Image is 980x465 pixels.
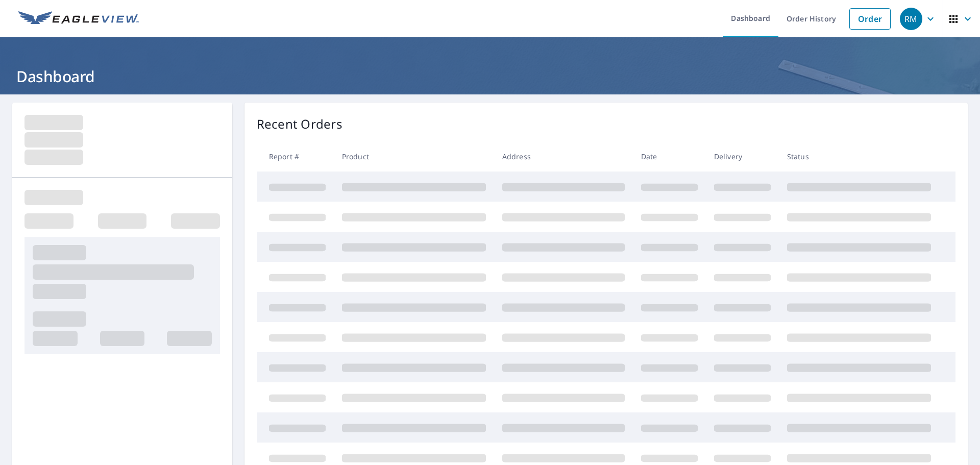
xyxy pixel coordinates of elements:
[12,66,968,87] h1: Dashboard
[18,11,139,27] img: EV Logo
[706,141,779,172] th: Delivery
[900,8,922,30] div: RM
[779,141,939,172] th: Status
[257,115,342,133] p: Recent Orders
[633,141,706,172] th: Date
[494,141,633,172] th: Address
[257,141,334,172] th: Report #
[334,141,494,172] th: Product
[849,8,891,30] a: Order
